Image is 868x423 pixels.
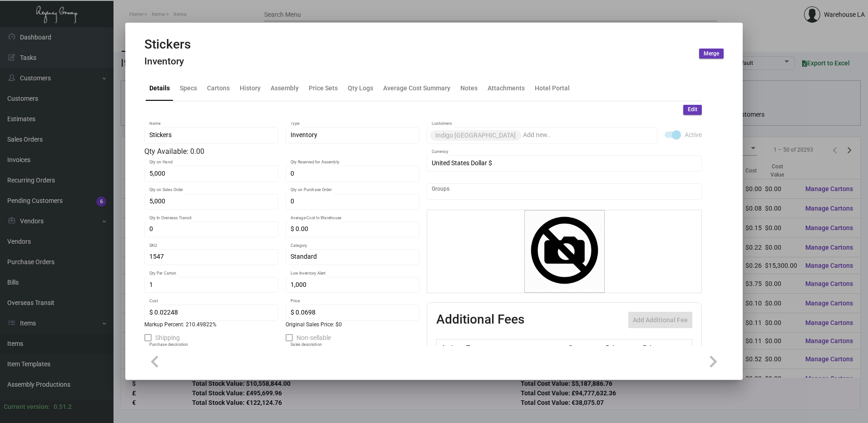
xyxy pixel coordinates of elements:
[144,56,191,67] h4: Inventory
[180,84,197,93] div: Specs
[603,339,641,355] th: Price
[699,49,724,59] button: Merge
[523,132,653,139] input: Add new..
[348,84,373,93] div: Qty Logs
[464,339,566,355] th: Type
[628,312,692,328] button: Add Additional Fee
[460,84,478,93] div: Notes
[240,84,261,93] div: History
[4,402,50,412] div: Current version:
[144,146,419,157] div: Qty Available: 0.00
[437,339,464,355] th: Active
[566,339,603,355] th: Cost
[436,312,524,328] h2: Additional Fees
[144,37,191,52] h2: Stickers
[430,130,521,141] mat-chip: Indigo [GEOGRAPHIC_DATA]
[432,188,697,195] input: Add new..
[271,84,299,93] div: Assembly
[641,339,681,355] th: Price type
[155,332,180,343] span: Shipping
[683,105,702,115] button: Edit
[149,84,170,93] div: Details
[383,84,450,93] div: Average Cost Summary
[688,106,697,113] span: Edit
[296,332,331,343] span: Non-sellable
[704,50,719,58] span: Merge
[488,84,525,93] div: Attachments
[633,316,688,324] span: Add Additional Fee
[535,84,570,93] div: Hotel Portal
[685,129,702,140] span: Active
[54,402,72,412] div: 0.51.2
[309,84,338,93] div: Price Sets
[207,84,230,93] div: Cartons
